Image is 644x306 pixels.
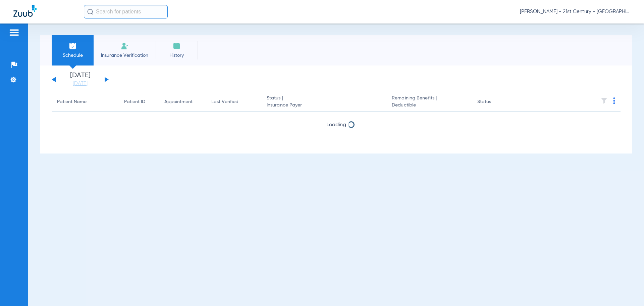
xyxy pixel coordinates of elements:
[57,98,113,105] div: Patient Name
[60,80,100,87] a: [DATE]
[164,98,193,105] div: Appointment
[472,93,517,112] th: Status
[326,122,346,128] span: Loading
[164,98,201,105] div: Appointment
[84,5,168,18] input: Search for patients
[99,52,151,59] span: Insurance Verification
[261,93,386,112] th: Status |
[69,42,77,50] img: Schedule
[386,93,472,112] th: Remaining Benefits |
[60,72,100,87] li: [DATE]
[9,29,19,37] img: hamburger-icon
[601,97,607,104] img: filter.svg
[124,98,154,105] div: Patient ID
[267,102,381,109] span: Insurance Payer
[57,52,89,59] span: Schedule
[121,42,129,50] img: Manual Insurance Verification
[520,8,631,15] span: [PERSON_NAME] - 21st Century - [GEOGRAPHIC_DATA]
[87,9,93,15] img: Search Icon
[392,102,466,109] span: Deductible
[211,98,238,105] div: Last Verified
[124,98,145,105] div: Patient ID
[613,97,615,104] img: group-dot-blue.svg
[57,98,87,105] div: Patient Name
[13,5,37,17] img: Zuub Logo
[161,52,193,59] span: History
[211,98,256,105] div: Last Verified
[173,42,181,50] img: History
